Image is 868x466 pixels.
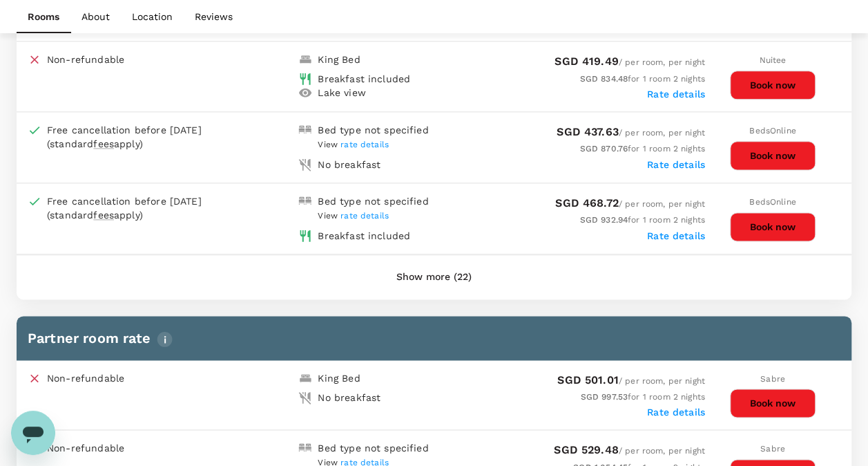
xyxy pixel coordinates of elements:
[749,197,796,207] span: BedsOnline
[47,53,124,66] p: Non-refundable
[647,407,705,418] label: Rate details
[579,215,704,225] span: for 1 room 2 nights
[557,128,705,138] span: / per room, per night
[81,10,110,24] p: About
[557,125,619,138] span: SGD 437.63
[554,55,619,68] span: SGD 419.49
[730,389,816,418] button: Book now
[298,123,312,137] img: double-bed-icon
[579,74,628,84] span: SGD 834.48
[557,373,619,386] span: SGD 501.01
[557,376,705,386] span: / per room, per night
[298,53,312,66] img: king-bed-icon
[318,86,365,100] div: Lake view
[318,391,380,404] div: No breakfast
[318,158,380,171] div: No breakfast
[760,374,785,384] span: Sabre
[579,144,704,153] span: for 1 room 2 nights
[580,392,704,402] span: for 1 room 2 nights
[318,72,410,86] div: Breakfast included
[93,209,114,221] span: fees
[93,138,114,149] span: fees
[318,140,389,149] span: View
[318,211,389,221] span: View
[579,215,628,225] span: SGD 932.94
[759,55,786,65] span: Nuitee
[47,194,298,222] div: Free cancellation before [DATE] (standard apply)
[760,444,785,454] span: Sabre
[318,371,360,385] div: King Bed
[579,144,628,153] span: SGD 870.76
[730,71,816,100] button: Book now
[340,211,389,221] span: rate details
[555,196,619,209] span: SGD 468.72
[555,199,705,209] span: / per room, per night
[47,441,124,455] p: Non-refundable
[554,446,705,456] span: / per room, per night
[132,10,173,24] p: Location
[579,74,704,84] span: for 1 room 2 nights
[11,411,55,455] iframe: Button to launch messaging window
[47,123,298,151] div: Free cancellation before [DATE] (standard apply)
[47,371,124,385] p: Non-refundable
[298,441,312,455] img: double-bed-icon
[749,126,796,136] span: BedsOnline
[195,10,233,24] p: Reviews
[318,441,428,455] div: Bed type not specified
[377,261,491,294] button: Show more (22)
[554,57,705,67] span: / per room, per night
[730,212,816,241] button: Book now
[318,53,360,66] div: King Bed
[28,327,840,349] h6: Partner room rate
[318,194,428,208] div: Bed type not specified
[157,331,173,347] img: info-tooltip-icon
[298,194,312,208] img: double-bed-icon
[647,88,705,100] label: Rate details
[647,230,705,241] label: Rate details
[318,229,410,243] div: Breakfast included
[730,141,816,170] button: Book now
[580,392,628,402] span: SGD 997.53
[647,159,705,170] label: Rate details
[340,140,389,149] span: rate details
[28,10,59,24] p: Rooms
[298,371,312,385] img: king-bed-icon
[554,443,619,456] span: SGD 529.48
[318,123,428,137] div: Bed type not specified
